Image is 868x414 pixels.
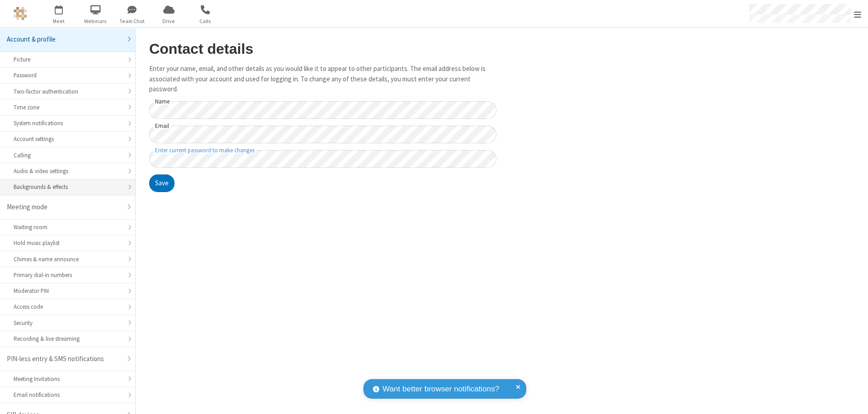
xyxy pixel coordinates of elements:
span: Drive [152,17,186,25]
div: Chimes & name announce [14,255,122,263]
div: Hold music playlist [14,239,122,247]
div: Email notifications [14,390,122,399]
div: Password [14,71,122,80]
div: Two-factor authentication [14,87,122,96]
div: PIN-less entry & SMS notifications [7,354,122,364]
span: Webinars [79,17,113,25]
div: Security [14,319,122,327]
div: Access code [14,302,122,311]
div: Time zone [14,103,122,112]
img: QA Selenium DO NOT DELETE OR CHANGE [14,7,27,20]
span: Want better browser notifications? [382,383,499,395]
span: Team Chat [115,17,149,25]
div: Account & profile [7,34,122,45]
input: Email [149,126,496,143]
h2: Contact details [149,41,496,57]
div: Meeting Invitations [14,375,122,383]
div: Meeting mode [7,202,122,212]
div: Moderator PIN [14,287,122,295]
span: Meet [42,17,76,25]
input: Enter current password to make changes [149,150,496,168]
div: Recording & live streaming [14,334,122,343]
div: Account settings [14,135,122,143]
p: Enter your name, email, and other details as you would like it to appear to other participants. T... [149,64,496,94]
div: Backgrounds & effects [14,183,122,191]
div: Waiting room [14,223,122,231]
div: Picture [14,55,122,64]
div: Audio & video settings [14,167,122,175]
input: Name [149,101,496,119]
div: Calling [14,151,122,160]
button: Save [149,174,175,193]
div: System notifications [14,119,122,127]
div: Primary dial-in numbers [14,271,122,279]
span: Calls [189,17,222,25]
